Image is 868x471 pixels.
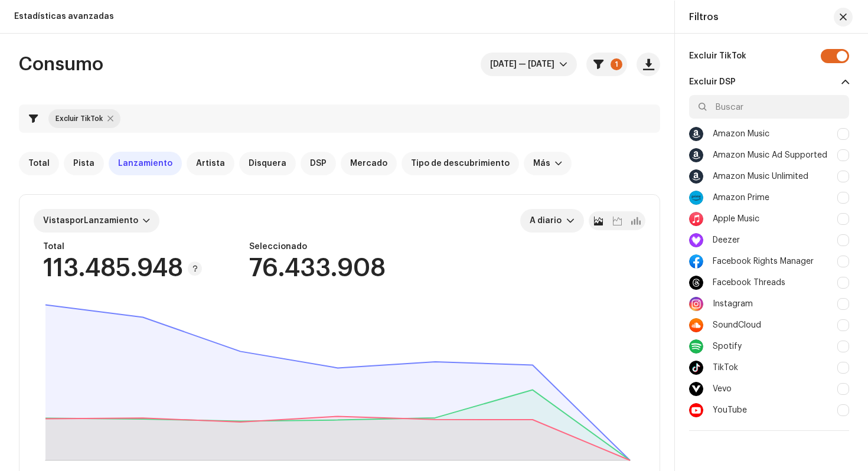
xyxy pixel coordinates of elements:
div: dropdown trigger [559,53,567,76]
div: dropdown trigger [566,209,575,233]
div: Seleccionado [249,242,386,251]
span: Disquera [249,159,286,168]
span: Mercado [350,159,387,168]
span: Tipo de descubrimiento [411,159,510,168]
div: Total [43,242,202,251]
button: 1 [586,53,627,76]
div: Más [533,159,550,168]
span: Artista [196,159,225,168]
p-badge: 1 [611,58,622,70]
span: sept 29 — oct 5 [490,53,559,76]
span: DSP [310,159,327,168]
span: A diario [530,209,566,233]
